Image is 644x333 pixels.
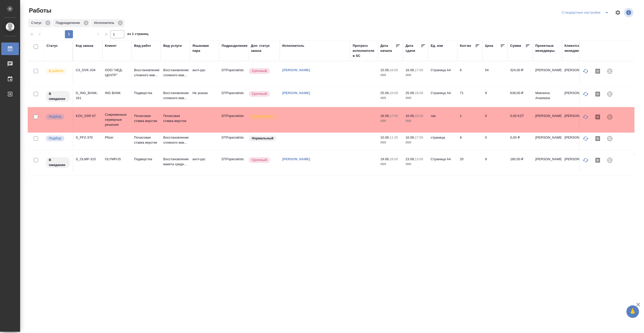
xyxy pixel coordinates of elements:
[533,133,562,150] td: [PERSON_NAME]
[163,157,187,167] p: Восстановление макета средн...
[406,68,415,72] p: 16.09,
[94,20,116,25] p: Исполнитель
[482,154,508,172] td: 9
[482,133,508,150] td: 0
[390,91,398,95] p: 10:00
[406,91,415,95] p: 25.09,
[580,88,592,100] button: Обновить
[163,91,187,101] p: Восстановление сложного мак...
[592,65,604,77] button: Скопировать мини-бриф
[535,43,559,53] div: Проектные менеджеры
[428,133,457,150] td: страница
[252,68,267,73] p: Срочный
[482,111,508,129] td: 0
[406,157,415,161] p: 23.09,
[592,111,604,123] button: Скопировать мини-бриф
[190,65,219,83] td: англ-рус
[415,157,423,161] p: 13:00
[406,118,426,123] p: 2025
[406,43,421,53] div: Дата сдачи
[428,88,457,106] td: Страница А4
[380,162,400,167] p: 2025
[380,91,390,95] p: 25.09,
[163,113,187,123] p: Почасовая ставка верстки
[562,88,591,106] td: [PERSON_NAME]
[282,43,304,48] div: Исполнитель
[380,136,390,139] p: 10.09,
[415,91,423,95] p: 18:00
[562,154,591,172] td: [PERSON_NAME]
[460,43,471,48] div: Кол-во
[431,43,443,48] div: Ед. изм
[624,8,634,17] span: Посмотреть информацию
[105,112,129,127] p: Современные серверные решения
[49,136,61,141] p: Подбор
[219,133,248,150] td: DTPspecialists
[47,43,58,48] div: Статус
[31,20,44,25] p: Статус
[252,91,267,96] p: Срочный
[533,154,562,172] td: [PERSON_NAME]
[252,157,267,162] p: Срочный
[49,114,61,119] p: Подбор
[49,157,67,168] p: В ожидании
[580,65,592,77] button: Обновить
[562,65,591,83] td: [PERSON_NAME]
[105,91,129,96] p: ING BANK
[565,43,589,53] div: Клиентские менеджеры
[76,91,100,101] div: D_ING_BANK-161
[406,73,426,78] p: 2025
[380,114,390,118] p: 16.09,
[380,73,400,78] p: 2025
[604,65,616,77] div: Проект не привязан
[482,65,508,83] td: 54
[482,88,508,106] td: 9
[533,111,562,129] td: [PERSON_NAME]
[508,154,533,172] td: 180,00 ₽
[390,114,398,118] p: 17:00
[105,157,129,162] p: OLYMPUS
[592,154,604,166] button: Скопировать мини-бриф
[612,7,624,19] span: Настроить таблицу
[457,65,482,83] td: 6
[190,154,219,172] td: англ-рус
[562,111,591,129] td: [PERSON_NAME]
[415,68,423,72] p: 17:00
[390,68,398,72] p: 16:00
[604,88,616,100] div: Проект не привязан
[282,91,310,95] a: [PERSON_NAME]
[282,157,310,161] a: [PERSON_NAME]
[508,65,533,83] td: 324,00 ₽
[592,133,604,145] button: Скопировать мини-бриф
[533,88,562,106] td: Matveeva Anastasia
[428,65,457,83] td: Страница А4
[580,154,592,166] button: Обновить
[533,65,562,83] td: [PERSON_NAME]
[91,19,124,27] div: Исполнитель
[406,114,415,118] p: 16.09,
[604,133,616,145] div: Проект не привязан
[580,111,592,123] button: Обновить
[190,88,219,106] td: Не указан
[105,135,129,140] p: Pfizer
[508,133,533,150] td: 0,00 ₽
[251,43,277,53] div: Доп. статус заказа
[163,135,187,145] p: Восстановление сложного мак...
[415,114,423,118] p: 18:00
[580,133,592,145] button: Обновить
[415,136,423,139] p: 17:00
[252,136,273,141] p: Нормальный
[457,88,482,106] td: 71
[380,157,390,161] p: 19.09,
[134,157,158,162] p: Подверстка
[457,133,482,150] td: 8
[53,19,90,27] div: Подразделение
[406,136,415,139] p: 16.09,
[76,113,100,118] div: KZH_SSR-67
[134,113,158,123] p: Почасовая ставка верстки
[604,154,616,166] div: Проект не привязан
[76,157,100,162] div: S_OLMP-315
[380,140,400,145] p: 2025
[406,162,426,167] p: 2025
[390,157,398,161] p: 16:00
